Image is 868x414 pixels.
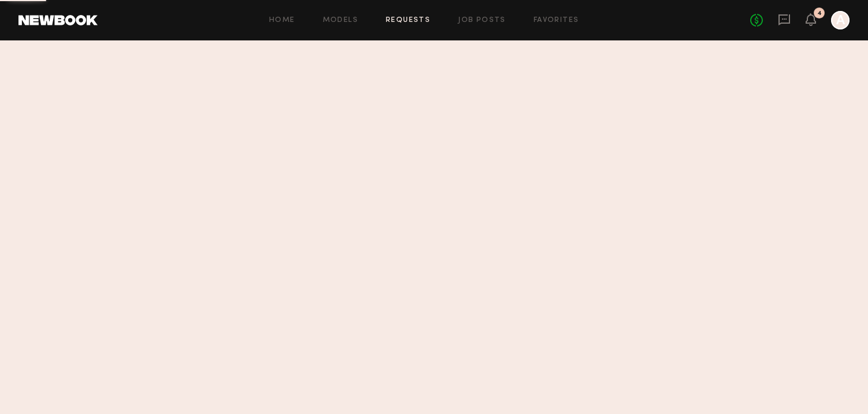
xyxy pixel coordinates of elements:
[817,10,822,17] div: 4
[386,17,430,24] a: Requests
[831,11,850,29] a: A
[534,17,579,24] a: Favorites
[458,17,506,24] a: Job Posts
[323,17,358,24] a: Models
[269,17,295,24] a: Home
